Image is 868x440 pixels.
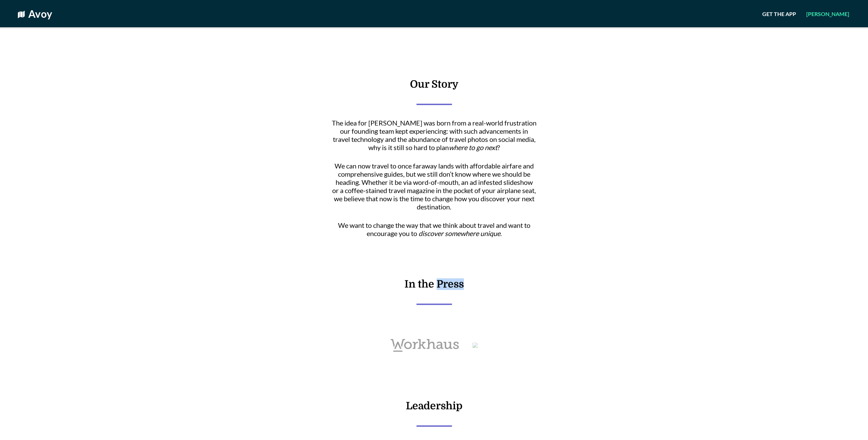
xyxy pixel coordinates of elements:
[391,339,459,352] img: Workhaus-Logo.png
[472,342,478,348] img: StartUpHEREToronto_logo_K_RGB.png
[332,119,536,151] span: The idea for [PERSON_NAME] was born from a real-world frustration our founding team kept experien...
[406,400,462,412] h4: Leadership
[762,11,796,17] span: Get the App
[404,278,464,290] h4: In the Press
[806,11,849,17] span: [PERSON_NAME]
[28,8,52,20] a: Avoy
[449,143,497,151] em: where to go next
[17,10,26,19] img: square-logo-100-white.0d111d7af839abe68fd5efc543d01054.svg
[418,229,500,237] em: discover somewhere unique
[410,78,458,90] h4: Our Story
[332,162,536,211] span: We can now travel to once faraway lands with affordable airfare and comprehensive guides, but we ...
[332,221,536,237] span: We want to change the way that we think about travel and want to encourage you to .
